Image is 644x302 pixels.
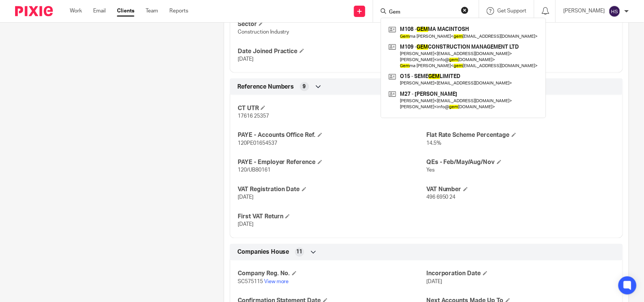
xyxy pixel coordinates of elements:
[238,141,277,146] span: 120PE01654537
[70,7,82,15] a: Work
[237,83,294,91] span: Reference Numbers
[609,5,621,17] img: svg%3E
[461,6,469,14] button: Clear
[426,141,441,146] span: 14.5%
[238,270,426,278] h4: Company Reg. No.
[146,7,158,15] a: Team
[303,83,306,90] span: 9
[238,104,426,112] h4: CT UTR
[238,48,426,55] h4: Date Joined Practice
[563,7,605,15] p: [PERSON_NAME]
[426,186,615,194] h4: VAT Number
[238,114,269,119] span: 17616 25357
[238,213,426,221] h4: First VAT Return
[426,168,435,173] span: Yes
[117,7,134,15] a: Clients
[15,6,53,16] img: Pixie
[388,9,456,16] input: Search
[426,270,615,278] h4: Incorporation Date
[238,159,426,167] h4: PAYE - Employer Reference
[426,159,615,167] h4: QEs - Feb/May/Aug/Nov
[238,186,426,194] h4: VAT Registration Date
[238,20,426,28] h4: Sector
[238,195,254,200] span: [DATE]
[297,248,303,256] span: 11
[426,279,442,285] span: [DATE]
[426,132,615,140] h4: Flat Rate Scheme Percentage
[497,8,526,14] span: Get Support
[264,279,289,285] a: View more
[238,29,289,35] span: Construction Industry
[238,222,254,227] span: [DATE]
[238,168,271,173] span: 120/UB80161
[237,248,289,256] span: Companies House
[238,132,426,140] h4: PAYE - Accounts Office Ref.
[426,114,452,119] span: Gross - 0%
[238,57,254,62] span: [DATE]
[169,7,188,15] a: Reports
[426,195,456,200] span: 496 6950 24
[238,279,263,285] span: SC575115
[93,7,106,15] a: Email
